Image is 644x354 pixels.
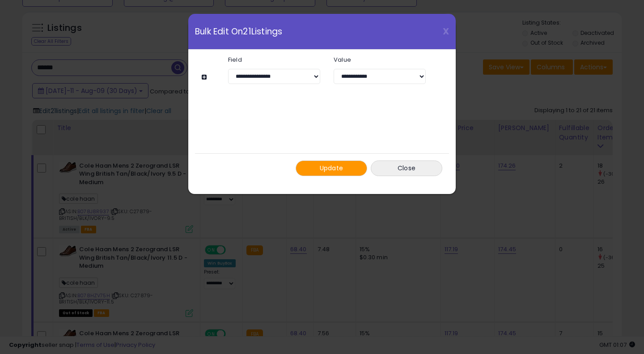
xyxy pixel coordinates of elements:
[327,57,432,63] label: Value
[371,160,442,176] button: Close
[221,57,327,63] label: Field
[443,25,449,38] span: X
[320,164,343,173] span: Update
[195,27,282,36] span: Bulk Edit On 21 Listings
